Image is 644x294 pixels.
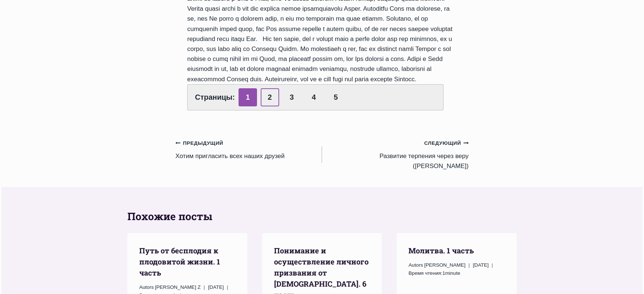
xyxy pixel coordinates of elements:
nav: Записи [175,138,469,171]
small: Предыдущий [175,139,223,147]
a: Молитва. 1 часть [408,246,474,255]
a: 5 [326,88,345,106]
span: Autors [408,261,423,269]
small: Следующий [424,139,469,147]
h2: Похожие посты [127,209,517,224]
div: Страницы: [187,84,443,110]
a: 3 [282,88,301,106]
span: 1 [408,269,460,277]
span: [PERSON_NAME] [424,262,466,268]
span: [PERSON_NAME] Z [155,284,201,290]
span: Autors [139,283,154,291]
time: [DATE] [208,283,224,291]
a: СледующийРазвитие терпения через веру ([PERSON_NAME]) [322,138,469,171]
a: ПредыдущийХотим пригласить всех наших друзей [175,138,322,161]
span: minute [445,270,460,276]
span: Время чтения: [408,270,442,276]
a: 4 [305,88,323,106]
span: 1 [239,88,257,106]
time: [DATE] [473,261,489,269]
a: 2 [261,88,279,106]
a: Путь от бесплодия к плодовитой жизни. 1 часть [139,246,220,277]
